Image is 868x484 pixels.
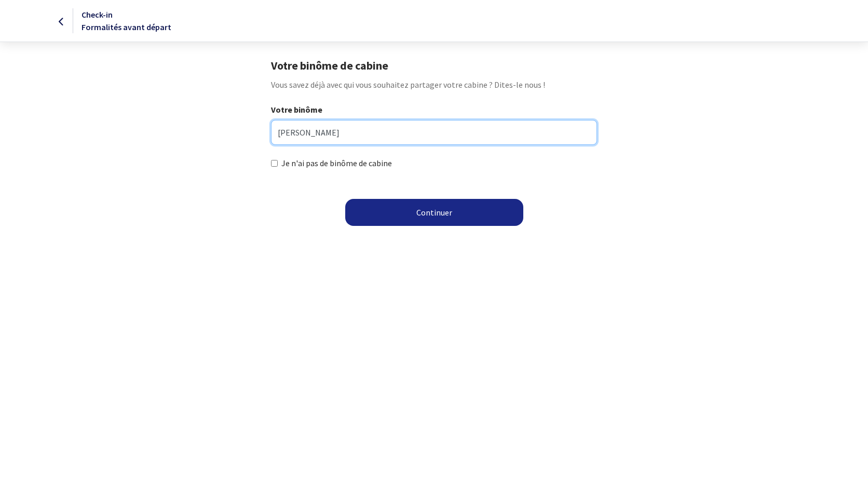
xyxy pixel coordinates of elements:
input: Indiquez votre binôme [271,120,596,145]
p: Vous savez déjà avec qui vous souhaitez partager votre cabine ? Dites-le nous ! [271,78,596,91]
button: Continuer [345,199,523,226]
strong: Votre binôme [271,104,322,115]
h1: Votre binôme de cabine [271,59,596,72]
label: Je n'ai pas de binôme de cabine [281,157,392,169]
span: Check-in Formalités avant départ [82,9,171,32]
